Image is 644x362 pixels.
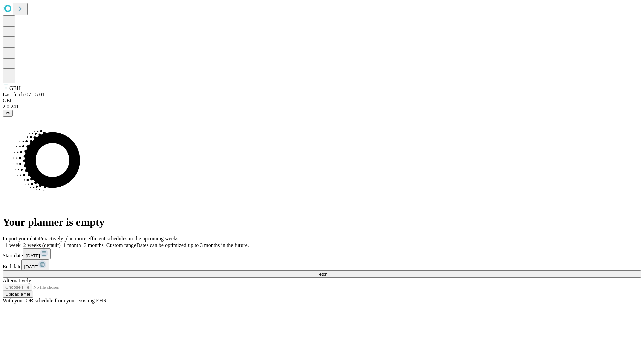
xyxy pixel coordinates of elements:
[63,242,81,248] span: 1 month
[84,242,104,248] span: 3 months
[5,111,10,116] span: @
[3,248,641,259] div: Start date
[23,248,51,259] button: [DATE]
[316,271,327,277] span: Fetch
[23,242,61,248] span: 2 weeks (default)
[3,236,39,241] span: Import your data
[3,291,33,298] button: Upload a file
[3,110,13,117] button: @
[3,259,641,270] div: End date
[3,216,641,228] h1: Your planner is empty
[3,278,31,283] span: Alternatively
[26,253,40,258] span: [DATE]
[3,298,107,303] span: With your OR schedule from your existing EHR
[136,242,249,248] span: Dates can be optimized up to 3 months in the future.
[3,92,45,97] span: Last fetch: 07:15:01
[3,98,641,104] div: GEI
[9,85,21,91] span: GBH
[21,259,49,270] button: [DATE]
[24,264,38,269] span: [DATE]
[3,104,641,110] div: 2.0.241
[39,236,180,241] span: Proactively plan more efficient schedules in the upcoming weeks.
[5,242,21,248] span: 1 week
[3,270,641,278] button: Fetch
[106,242,136,248] span: Custom range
